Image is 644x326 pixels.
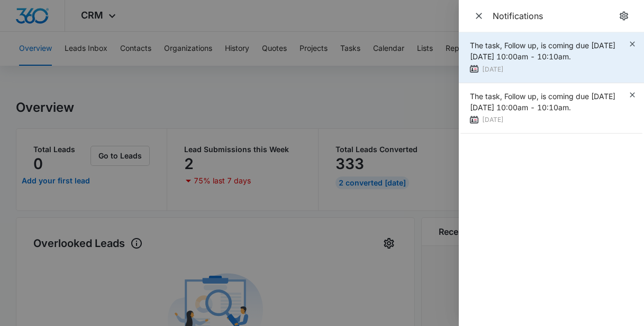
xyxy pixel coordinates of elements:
button: Close [471,8,486,23]
div: [DATE] [470,64,628,75]
div: [DATE] [470,114,628,126]
div: Notifications [493,10,616,22]
span: The task, Follow up, is coming due [DATE][DATE] 10:00am - 10:10am. [470,41,615,61]
a: notifications.title [616,8,631,23]
span: The task, Follow up, is coming due [DATE][DATE] 10:00am - 10:10am. [470,92,615,112]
